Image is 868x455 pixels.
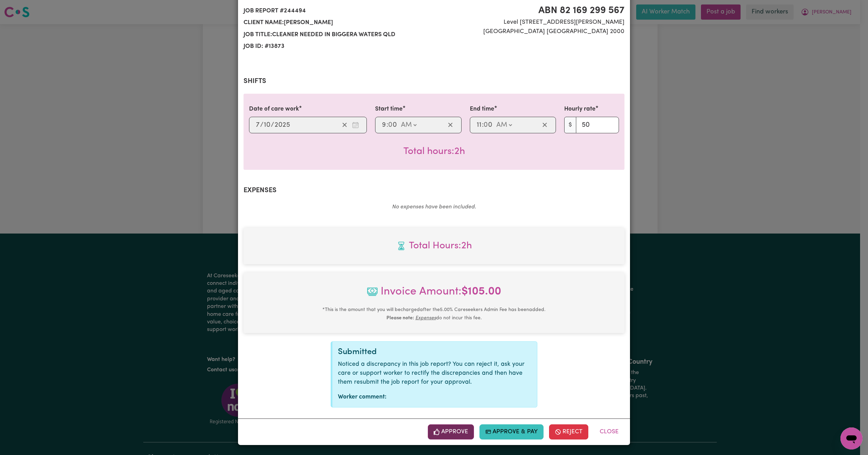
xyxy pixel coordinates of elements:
[322,307,546,321] small: This is the amount that you will be charged after the 5.00 % Careseekers Admin Fee has been added...
[271,121,274,129] span: /
[392,204,476,210] em: No expenses have been included.
[438,3,624,18] span: ABN 82 169 299 567
[249,239,619,253] span: Total hours worked: 2 hours
[479,424,544,440] button: Approve & Pay
[476,120,482,130] input: --
[386,121,388,129] span: :
[382,120,386,130] input: --
[249,105,299,114] label: Date of care work
[339,120,350,130] button: Clear date
[244,186,624,195] h2: Expenses
[388,122,392,128] span: 0
[438,18,624,27] span: Level [STREET_ADDRESS][PERSON_NAME]
[484,120,493,130] input: --
[338,394,386,400] strong: Worker comment:
[482,121,484,129] span: :
[274,120,290,130] input: ----
[249,283,619,306] span: Invoice Amount:
[244,29,430,41] span: Job title: Cleaner needed in Biggera Waters QLD
[428,424,474,440] button: Approve
[415,316,436,321] u: Expenses
[389,120,397,130] input: --
[564,105,596,114] label: Hourly rate
[256,120,260,130] input: --
[350,120,361,130] button: Enter the date of care work
[244,77,624,85] h2: Shifts
[386,316,414,321] b: Please note:
[462,286,501,297] b: $ 105.00
[263,120,271,130] input: --
[438,27,624,36] span: [GEOGRAPHIC_DATA] [GEOGRAPHIC_DATA] 2000
[260,121,263,129] span: /
[244,5,430,17] span: Job report # 244494
[338,360,531,387] p: Noticed a discrepancy in this job report? You can reject it, ask your care or support worker to r...
[403,147,465,156] span: Total hours worked: 2 hours
[484,122,488,128] span: 0
[338,348,377,356] span: Submitted
[375,105,403,114] label: Start time
[594,424,624,440] button: Close
[564,117,576,133] span: $
[244,41,430,52] span: Job ID: # 13873
[549,424,588,440] button: Reject
[244,17,430,29] span: Client name: [PERSON_NAME]
[840,427,862,449] iframe: Button to launch messaging window, conversation in progress
[470,105,494,114] label: End time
